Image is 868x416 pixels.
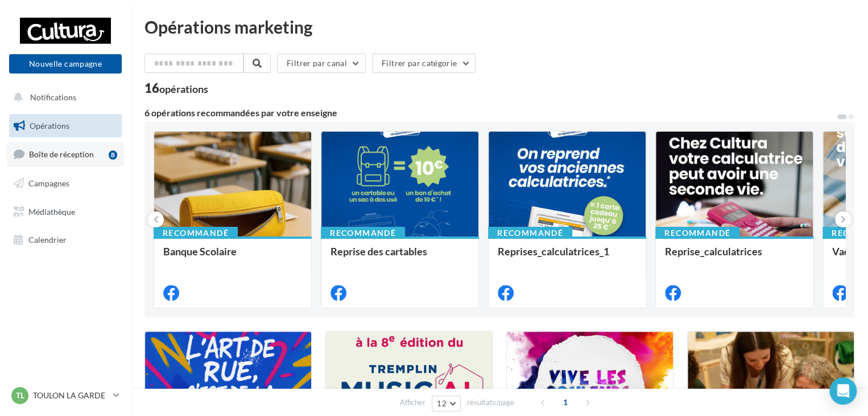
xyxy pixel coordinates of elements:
span: Médiathèque [28,206,75,216]
div: Reprise des cartables [330,246,469,268]
a: TL TOULON LA GARDE [9,385,122,406]
div: 16 [144,82,208,95]
div: Recommandé [655,227,739,239]
div: Recommandé [488,227,572,239]
p: TOULON LA GARDE [33,390,109,401]
span: Opérations [30,121,69,130]
button: Filtrer par canal [277,54,366,73]
div: Banque Scolaire [163,246,302,268]
div: Open Intercom Messenger [829,377,857,405]
a: Boîte de réception8 [7,142,124,166]
div: Recommandé [321,227,405,239]
span: TL [16,390,24,401]
div: opérations [159,84,208,94]
div: Reprises_calculatrices_1 [498,246,636,268]
button: Filtrer par catégorie [372,54,476,73]
a: Calendrier [7,228,124,252]
span: 12 [437,399,447,408]
div: 6 opérations recommandées par votre enseigne [144,108,836,117]
a: Opérations [7,114,124,138]
div: Recommandé [154,227,238,239]
div: Reprise_calculatrices [665,246,804,268]
span: Afficher [400,397,425,408]
div: Opérations marketing [144,18,854,35]
button: 12 [432,395,461,411]
span: résultats/page [467,397,514,408]
span: Notifications [30,92,76,102]
button: Nouvelle campagne [9,54,122,74]
span: 1 [556,393,574,411]
button: Notifications [7,85,119,109]
span: Campagnes [28,178,69,188]
span: Calendrier [28,235,67,244]
span: Boîte de réception [29,149,94,159]
div: 8 [109,150,117,160]
a: Médiathèque [7,200,124,224]
a: Campagnes [7,172,124,195]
